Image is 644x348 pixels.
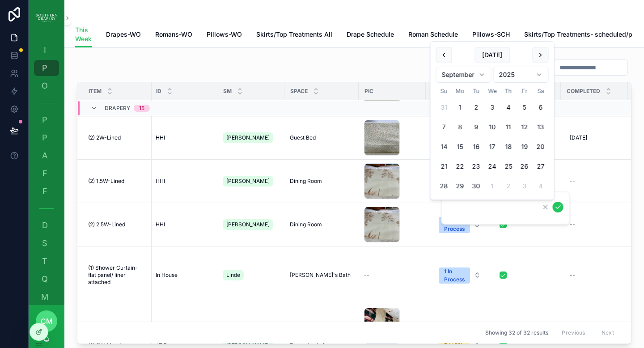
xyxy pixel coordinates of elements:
[36,11,57,25] img: App logo
[40,81,49,90] span: O
[364,272,369,279] span: --
[290,134,316,141] span: Guest Bed
[468,99,484,115] button: Tuesday, September 2nd, 2025
[570,134,587,141] span: [DATE]
[226,272,240,279] span: Linde
[34,183,59,199] a: F
[472,30,510,39] span: Pillows-SCH
[106,26,141,44] a: Drapes-WO
[89,88,102,95] span: Item
[207,30,242,39] span: Pillows-WO
[517,158,533,174] button: Friday, September 26th, 2025
[75,25,92,43] span: This Week
[40,151,49,160] span: A
[533,86,549,96] th: Saturday
[468,178,484,194] button: Tuesday, September 30th, 2025
[517,119,533,135] button: Friday, September 12th, 2025
[436,86,452,96] th: Sunday
[226,221,270,228] span: [PERSON_NAME]
[34,289,59,305] a: M
[88,221,125,228] span: (2) 2.5W-Lined
[484,158,500,174] button: Wednesday, September 24th, 2025
[436,178,452,194] button: Sunday, September 28th, 2025
[290,178,322,185] span: Dining Room
[156,88,161,95] span: ID
[567,88,600,95] span: Completed
[436,99,452,115] button: Sunday, August 31st, 2025
[40,275,49,284] span: Q
[88,178,124,185] span: (2) 1.5W-Lined
[347,30,394,39] span: Drape Schedule
[40,187,49,196] span: F
[500,139,517,155] button: Thursday, September 18th, 2025
[452,119,468,135] button: Today, Monday, September 8th, 2025
[34,112,59,128] a: P
[485,329,548,336] span: Showing 32 of 32 results
[500,119,517,135] button: Thursday, September 11th, 2025
[40,115,49,124] span: P
[517,178,533,194] button: Friday, October 3rd, 2025
[364,88,373,95] span: Pic
[533,139,549,155] button: Saturday, September 20th, 2025
[533,178,549,194] button: Saturday, October 4th, 2025
[156,272,178,279] span: In House
[34,217,59,233] a: D
[226,178,270,185] span: [PERSON_NAME]
[40,293,49,301] span: M
[500,178,517,194] button: Thursday, October 2nd, 2025
[484,139,500,155] button: Wednesday, September 17th, 2025
[484,86,500,96] th: Wednesday
[223,88,232,95] span: SM
[500,158,517,174] button: Thursday, September 25th, 2025
[40,46,49,55] span: I
[226,134,270,141] span: [PERSON_NAME]
[475,47,510,63] button: [DATE]
[533,158,549,174] button: Saturday, September 27th, 2025
[436,139,452,155] button: Sunday, September 14th, 2025
[570,272,575,279] div: --
[40,239,49,248] span: S
[34,130,59,146] a: P
[472,26,510,44] a: Pillows-SCH
[436,86,549,194] table: September 2025
[517,139,533,155] button: Friday, September 19th, 2025
[452,178,468,194] button: Monday, September 29th, 2025
[40,169,49,178] span: F
[40,133,49,142] span: P
[105,105,130,112] span: Drapery
[570,221,575,228] div: --
[34,148,59,164] a: A
[290,221,322,228] span: Dining Room
[75,22,92,48] a: This Week
[34,42,59,58] a: I
[468,86,484,96] th: Tuesday
[41,316,53,327] span: cm
[408,30,458,39] span: Roman Schedule
[40,64,49,72] span: P
[139,105,144,112] div: 15
[436,119,452,135] button: Sunday, September 7th, 2025
[256,26,332,44] a: Skirts/Top Treatments All
[524,26,642,44] a: Skirts/Top Treatments- scheduled/prep
[517,99,533,115] button: Friday, September 5th, 2025
[207,26,242,44] a: Pillows-WO
[444,267,465,284] div: 1 In Process
[34,78,59,94] a: O
[34,166,59,182] a: F
[500,99,517,115] button: Thursday, September 4th, 2025
[570,178,575,185] div: --
[484,99,500,115] button: Wednesday, September 3rd, 2025
[34,60,59,76] a: P
[88,264,146,286] span: (1) Shower Curtain- flat panel/ liner attached
[347,26,394,44] a: Drape Schedule
[524,30,642,39] span: Skirts/Top Treatments- scheduled/prep
[34,253,59,269] a: T
[432,263,488,287] button: Select Button
[156,221,165,228] span: HHI
[533,119,549,135] button: Saturday, September 13th, 2025
[34,271,59,287] a: Q
[500,86,517,96] th: Thursday
[533,99,549,115] button: Saturday, September 6th, 2025
[452,158,468,174] button: Monday, September 22nd, 2025
[88,134,121,141] span: (2) 2W-Lined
